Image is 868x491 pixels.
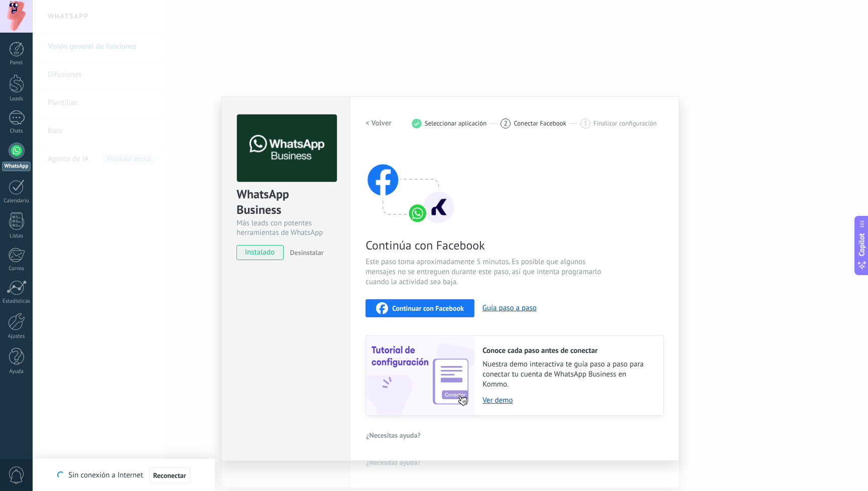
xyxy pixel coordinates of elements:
div: Correo [2,266,31,272]
span: Copilot [857,233,867,257]
span: Finalizar configuración [593,119,657,127]
button: Desinstalar [286,245,324,260]
span: Este paso toma aproximadamente 5 minutos. Es posible que algunos mensajes no se entreguen durante... [365,257,604,287]
span: Seleccionar aplicación [425,119,487,127]
button: Guía paso a paso [482,303,537,313]
div: Chats [2,128,31,135]
button: ¿Necesitas ayuda? [365,428,421,443]
img: logo_main.png [237,114,337,182]
div: Calendario [2,198,31,204]
span: Continuar con Facebook [392,305,464,312]
span: 3 [583,119,587,128]
div: WhatsApp [2,162,31,171]
button: < Volver [365,114,392,133]
div: WhatsApp Business [236,186,335,218]
span: instalado [237,245,283,260]
img: connect with facebook [365,145,456,225]
div: Listas [2,233,31,239]
a: Ver demo [482,396,653,405]
div: Estadísticas [2,298,31,305]
span: Desinstalar [290,248,324,257]
span: Nuestra demo interactiva te guía paso a paso para conectar tu cuenta de WhatsApp Business en Kommo. [482,359,653,390]
div: Más leads con potentes herramientas de WhatsApp [236,218,335,237]
button: Continuar con Facebook [365,299,474,317]
button: Reconectar [149,467,190,483]
span: Conectar Facebook [514,119,566,127]
span: ¿Necesitas ayuda? [366,432,421,439]
span: Continúa con Facebook [365,237,604,253]
span: 2 [504,119,508,128]
div: Ajustes [2,333,31,340]
div: Ayuda [2,369,31,375]
h2: < Volver [365,118,392,128]
div: Sin conexión a Internet [57,467,190,483]
span: Reconectar [153,472,186,479]
div: Panel [2,60,31,66]
h2: Conoce cada paso antes de conectar [482,346,653,355]
div: Leads [2,96,31,102]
